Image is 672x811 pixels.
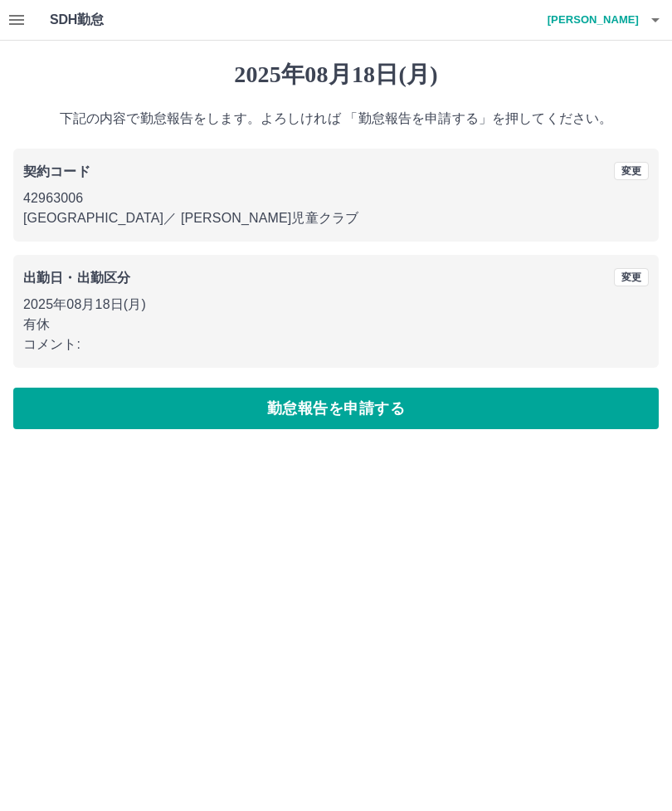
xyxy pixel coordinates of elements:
[614,162,649,180] button: 変更
[23,208,649,228] p: [GEOGRAPHIC_DATA] ／ [PERSON_NAME]児童クラブ
[23,295,649,315] p: 2025年08月18日(月)
[23,188,649,208] p: 42963006
[13,388,659,429] button: 勤怠報告を申請する
[23,315,649,335] p: 有休
[13,109,659,129] p: 下記の内容で勤怠報告をします。よろしければ 「勤怠報告を申請する」を押してください。
[23,271,130,285] b: 出勤日・出勤区分
[23,335,649,354] p: コメント:
[614,268,649,286] button: 変更
[23,164,90,178] b: 契約コード
[13,61,659,89] h1: 2025年08月18日(月)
